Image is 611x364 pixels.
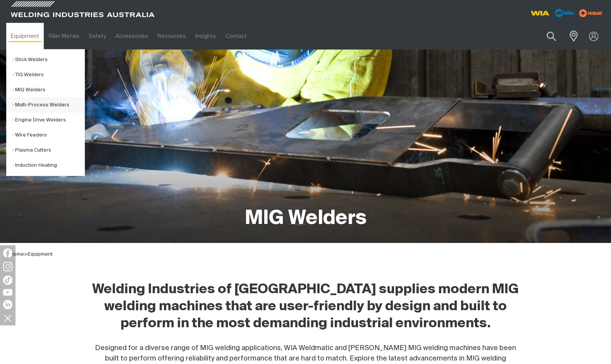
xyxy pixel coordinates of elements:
a: TIG Welders [12,67,84,82]
a: Filler Metals [44,23,84,50]
span: > [24,252,28,257]
img: YouTube [3,289,12,296]
input: Product name or item number... [528,27,565,45]
img: Facebook [3,248,12,258]
a: Induction Heating [12,158,84,173]
ul: Equipment Submenu [6,49,85,176]
img: TikTok [3,275,12,285]
a: Home [10,252,24,257]
a: Accessories [111,23,153,50]
img: LinkedIn [3,300,12,309]
a: Stick Welders [12,52,84,67]
a: Contact [220,23,251,50]
img: miller [577,7,605,19]
a: Equipment [28,252,53,257]
h1: MIG Welders [245,206,367,231]
a: MIG Welders [12,82,84,97]
a: Safety [84,23,111,50]
a: Engine Drive Welders [12,113,84,128]
a: Multi-Process Welders [12,97,84,113]
img: Instagram [3,262,12,271]
a: Resources [153,23,191,50]
h2: Welding Industries of [GEOGRAPHIC_DATA] supplies modern MIG welding machines that are user-friend... [91,281,520,332]
a: Equipment [6,23,44,50]
a: Plasma Cutters [12,143,84,158]
a: Insights [191,23,220,50]
a: Wire Feeders [12,128,84,143]
nav: Main [6,23,455,50]
button: Search products [538,27,565,45]
img: hide socials [1,311,14,325]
